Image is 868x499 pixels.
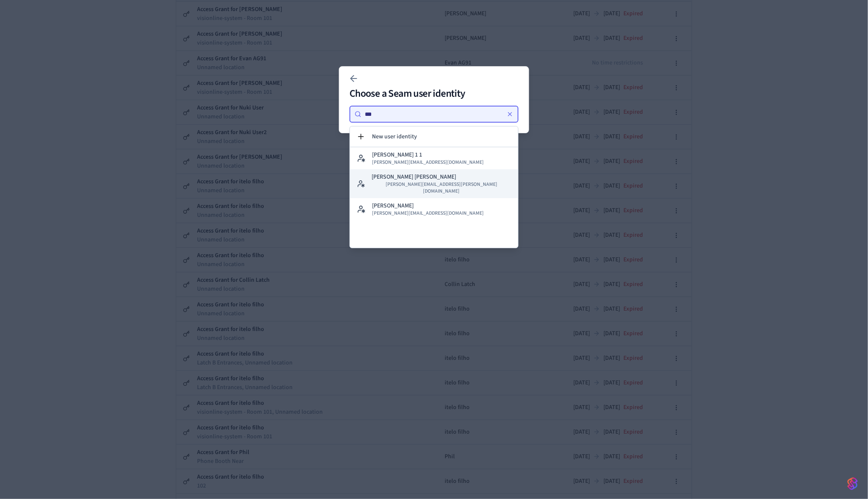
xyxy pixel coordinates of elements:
[372,202,414,210] p: [PERSON_NAME]
[350,198,518,220] button: [PERSON_NAME][PERSON_NAME][EMAIL_ADDRESS][DOMAIN_NAME]
[350,126,518,147] button: New user identity
[372,181,511,195] span: [PERSON_NAME][EMAIL_ADDRESS][PERSON_NAME][DOMAIN_NAME]
[372,132,417,141] span: New user identity
[372,159,484,166] span: [PERSON_NAME][EMAIL_ADDRESS][DOMAIN_NAME]
[372,151,422,159] p: [PERSON_NAME] 1 1
[349,89,519,99] h2: Choose a Seam user identity
[848,477,858,491] img: SeamLogoGradient.69752ec5.svg
[350,147,518,169] button: [PERSON_NAME] 1 1[PERSON_NAME][EMAIL_ADDRESS][DOMAIN_NAME]
[372,173,456,181] p: [PERSON_NAME] [PERSON_NAME]
[372,210,484,217] span: [PERSON_NAME][EMAIL_ADDRESS][DOMAIN_NAME]
[350,169,518,198] button: [PERSON_NAME] [PERSON_NAME][PERSON_NAME][EMAIL_ADDRESS][PERSON_NAME][DOMAIN_NAME]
